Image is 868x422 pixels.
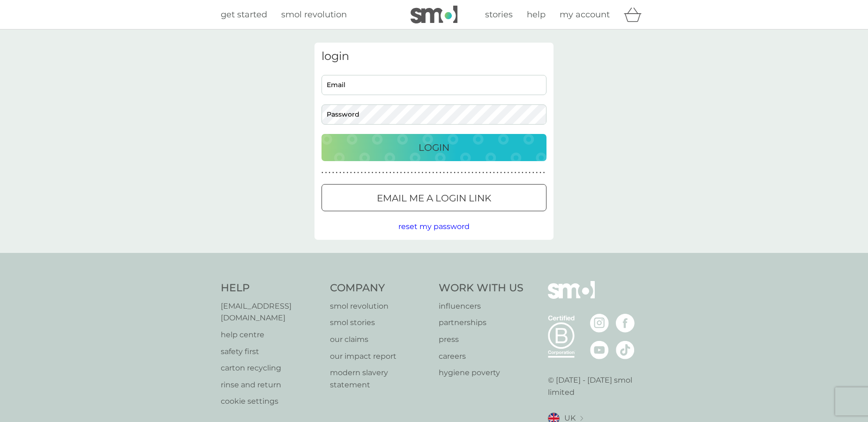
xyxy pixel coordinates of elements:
[439,300,524,312] a: influencers
[497,170,499,175] p: ●
[439,317,524,329] p: partnerships
[414,170,416,175] p: ●
[350,170,352,175] p: ●
[464,170,466,175] p: ●
[407,170,409,175] p: ●
[322,184,546,211] button: Email me a login link
[616,341,635,359] img: visit the smol Tiktok page
[322,170,323,175] p: ●
[322,50,546,63] h3: login
[361,170,363,175] p: ●
[624,5,647,24] div: basket
[411,170,413,175] p: ●
[527,9,546,20] span: help
[330,317,430,329] a: smol stories
[221,379,321,391] a: rinse and return
[485,9,513,20] span: stories
[616,314,635,333] img: visit the smol Facebook page
[436,170,438,175] p: ●
[447,170,449,175] p: ●
[536,170,538,175] p: ●
[560,8,610,22] a: my account
[440,170,441,175] p: ●
[221,362,321,374] a: carton recycling
[493,170,495,175] p: ●
[221,9,267,20] span: get started
[443,170,445,175] p: ●
[325,170,327,175] p: ●
[357,170,359,175] p: ●
[515,170,516,175] p: ●
[500,170,502,175] p: ●
[539,170,541,175] p: ●
[322,134,546,161] button: Login
[332,170,334,175] p: ●
[221,300,321,324] a: [EMAIL_ADDRESS][DOMAIN_NAME]
[450,170,452,175] p: ●
[329,170,330,175] p: ●
[398,222,470,231] span: reset my password
[590,341,609,359] img: visit the smol Youtube page
[475,170,477,175] p: ●
[590,314,609,333] img: visit the smol Instagram page
[400,170,402,175] p: ●
[518,170,520,175] p: ●
[346,170,348,175] p: ●
[439,367,524,379] p: hygiene poverty
[368,170,370,175] p: ●
[439,333,524,346] a: press
[485,8,513,22] a: stories
[419,140,449,155] p: Login
[439,350,524,363] a: careers
[454,170,456,175] p: ●
[543,170,545,175] p: ●
[432,170,434,175] p: ●
[339,170,341,175] p: ●
[221,346,321,358] a: safety first
[425,170,427,175] p: ●
[404,170,405,175] p: ●
[580,416,583,421] img: select a new location
[479,170,481,175] p: ●
[379,170,381,175] p: ●
[482,170,484,175] p: ●
[548,374,648,398] p: © [DATE] - [DATE] smol limited
[389,170,391,175] p: ●
[457,170,459,175] p: ●
[221,281,321,296] h4: Help
[382,170,384,175] p: ●
[354,170,356,175] p: ●
[418,170,420,175] p: ●
[511,170,513,175] p: ●
[386,170,388,175] p: ●
[281,9,347,20] span: smol revolution
[377,191,491,206] p: Email me a login link
[330,300,430,312] a: smol revolution
[330,367,430,391] a: modern slavery statement
[365,170,367,175] p: ●
[461,170,463,175] p: ●
[548,281,595,313] img: smol
[372,170,374,175] p: ●
[221,8,267,22] a: get started
[330,350,430,363] a: our impact report
[343,170,345,175] p: ●
[221,329,321,341] a: help centre
[281,8,347,22] a: smol revolution
[468,170,470,175] p: ●
[489,170,491,175] p: ●
[221,395,321,407] a: cookie settings
[508,170,509,175] p: ●
[330,333,430,346] a: our claims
